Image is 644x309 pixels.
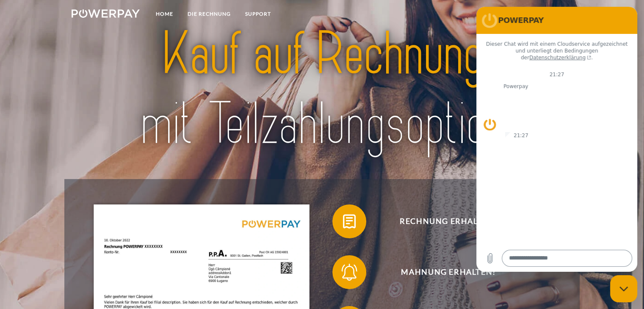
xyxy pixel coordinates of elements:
[339,262,360,283] img: qb_bell.svg
[149,6,180,22] a: Home
[339,211,360,232] img: qb_bill.svg
[72,9,140,18] img: logo-powerpay-white.svg
[332,204,553,238] button: Rechnung erhalten?
[529,6,555,22] a: agb
[238,6,278,22] a: SUPPORT
[96,16,547,163] img: title-powerpay_de.svg
[345,204,552,238] span: Rechnung erhalten?
[180,6,238,22] a: DIE RECHNUNG
[345,255,552,289] span: Mahnung erhalten?
[610,275,637,302] iframe: Schaltfläche zum Öffnen des Messaging-Fensters; Konversation läuft
[332,255,553,289] button: Mahnung erhalten?
[476,7,637,272] iframe: Messaging-Fenster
